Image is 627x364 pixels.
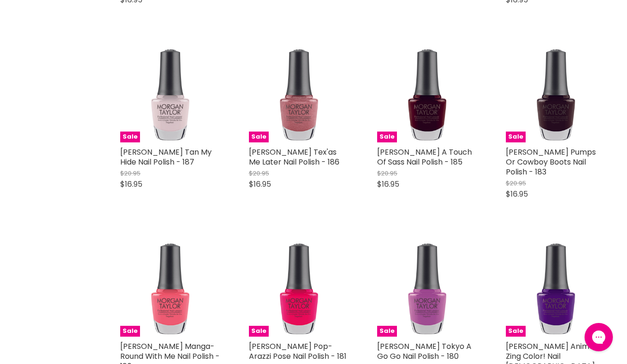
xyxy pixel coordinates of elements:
[536,42,576,143] img: Morgan Taylor Pumps Or Cowboy Boots Nail Polish - 183
[120,42,221,143] a: Morgan Taylor Tan My Hide Nail Polish - 187Sale
[377,341,471,362] a: [PERSON_NAME] Tokyo A Go Go Nail Polish - 180
[249,42,349,143] a: Morgan Taylor Tex'as Me Later Nail Polish - 186Sale
[377,169,397,178] span: $20.95
[506,326,526,337] span: Sale
[377,179,399,190] span: $16.95
[377,132,397,142] span: Sale
[377,237,478,337] a: Morgan Taylor Tokyo A Go Go Nail Polish - 180Sale
[407,42,447,143] img: Morgan Taylor A Touch Of Sass Nail Polish - 185
[150,42,190,143] img: Morgan Taylor Tan My Hide Nail Polish - 187
[580,320,618,355] iframe: Gorgias live chat messenger
[249,237,349,337] a: Morgan Taylor Pop-Arazzi Pose Nail Polish - 181Sale
[120,326,140,337] span: Sale
[249,179,271,190] span: $16.95
[249,341,346,362] a: [PERSON_NAME] Pop-Arazzi Pose Nail Polish - 181
[249,326,269,337] span: Sale
[249,132,269,142] span: Sale
[506,147,596,177] a: [PERSON_NAME] Pumps Or Cowboy Boots Nail Polish - 183
[120,179,142,190] span: $16.95
[150,237,190,337] img: Morgan Taylor Manga-Round With Me Nail Polish - 182
[377,42,478,143] a: Morgan Taylor A Touch Of Sass Nail Polish - 185Sale
[506,132,526,142] span: Sale
[377,147,472,167] a: [PERSON_NAME] A Touch Of Sass Nail Polish - 185
[506,237,606,337] a: Morgan Taylor Anime-Zing Color! Nail Polish - 179Sale
[120,147,212,167] a: [PERSON_NAME] Tan My Hide Nail Polish - 187
[120,237,221,337] a: Morgan Taylor Manga-Round With Me Nail Polish - 182Sale
[377,326,397,337] span: Sale
[249,169,269,178] span: $20.95
[120,169,140,178] span: $20.95
[120,132,140,142] span: Sale
[506,189,528,199] span: $16.95
[249,147,339,167] a: [PERSON_NAME] Tex'as Me Later Nail Polish - 186
[506,179,526,188] span: $20.95
[506,42,606,143] a: Morgan Taylor Pumps Or Cowboy Boots Nail Polish - 183Sale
